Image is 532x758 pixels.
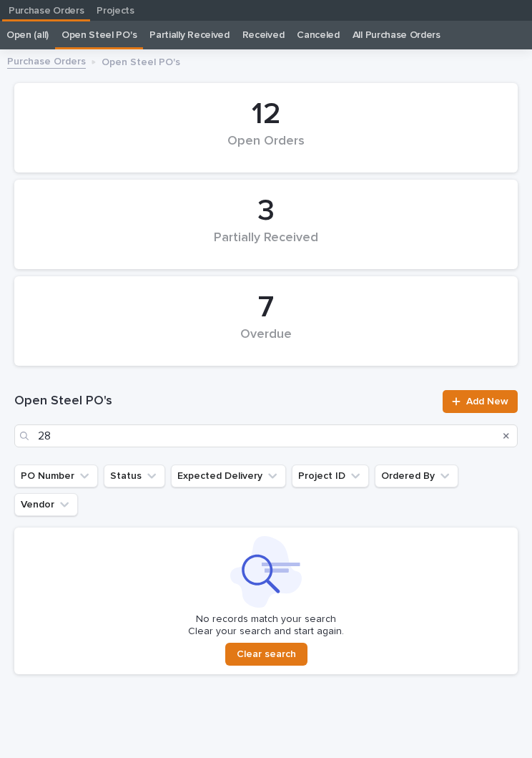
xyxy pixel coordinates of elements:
[39,290,493,326] div: 7
[39,193,493,229] div: 3
[375,465,458,487] button: Ordered By
[297,21,340,49] a: Canceled
[353,21,440,49] a: All Purchase Orders
[237,648,296,661] span: Clear search
[61,21,137,49] a: Open Steel PO's
[7,52,86,69] a: Purchase Orders
[39,97,493,132] div: 12
[39,230,493,261] div: Partially Received
[443,390,518,413] a: Add New
[14,465,98,487] button: PO Number
[39,134,493,164] div: Open Orders
[149,21,229,49] a: Partially Received
[14,493,78,516] button: Vendor
[104,465,165,487] button: Status
[39,327,493,357] div: Overdue
[225,643,307,666] button: Clear search
[242,21,285,49] a: Received
[14,424,518,447] input: Search
[6,21,49,49] a: Open (all)
[23,613,509,626] p: No records match your search
[466,397,508,407] span: Add New
[171,465,286,487] button: Expected Delivery
[14,393,434,410] h1: Open Steel PO's
[102,53,180,69] p: Open Steel PO's
[188,626,344,638] p: Clear your search and start again.
[292,465,369,487] button: Project ID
